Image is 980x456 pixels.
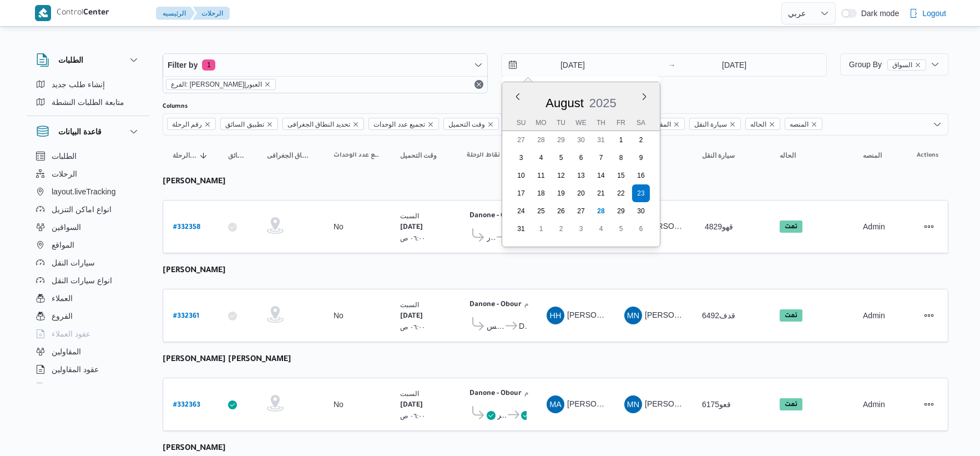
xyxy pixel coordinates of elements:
span: سيارة النقل [694,118,727,131]
div: day-3 [512,149,530,167]
small: ٠٧:٤٨ م [524,300,545,307]
button: وقت التحميل [396,147,451,164]
button: Remove الحاله from selection in this group [769,121,775,128]
span: قسم أول مدينة نصر [497,408,506,422]
span: تمت [780,398,802,410]
div: day-19 [552,184,570,202]
b: [DATE] [400,313,423,320]
span: layout.liveTracking [52,185,115,198]
div: Mahmood Ashraf Hassan Alaioah Mtbolai [547,395,564,413]
span: رقم الرحلة [167,118,216,130]
b: تمت [785,402,797,408]
span: وقت التحميل [400,151,437,160]
span: 4829قهو [705,222,733,231]
span: سيارة النقل [702,151,735,160]
iframe: chat widget [11,412,47,445]
span: انواع اماكن التنزيل [52,203,112,216]
span: تطبيق السائق [220,118,277,130]
button: سيارة النقل [698,147,764,164]
label: Columns [163,102,188,111]
button: Open list of options [933,120,942,129]
span: عقود العملاء [52,327,90,340]
button: الرحلات [193,7,230,20]
div: day-16 [632,167,650,184]
h3: قاعدة البيانات [58,125,102,138]
div: day-15 [612,167,630,184]
small: السبت [400,212,419,219]
button: عقود العملاء [32,325,145,343]
div: day-23 [632,184,650,202]
button: الطلبات [32,147,145,165]
div: day-1 [532,220,550,238]
button: المنصه [858,147,887,164]
span: السواقين [52,221,81,234]
span: المقاول [644,118,685,130]
span: نقاط الرحلة [467,151,500,160]
small: ٠٦:٠٠ ص [400,323,426,330]
b: # 332363 [173,402,200,409]
span: المنصه [863,151,882,160]
span: رقم الرحلة [172,118,202,131]
span: تجميع عدد الوحدات [373,118,425,131]
small: السبت [400,390,419,397]
h3: الطلبات [58,53,83,67]
span: Actions [917,151,938,160]
b: [PERSON_NAME] [163,178,226,187]
button: الرئيسيه [156,7,195,20]
b: # 332358 [173,224,200,232]
span: [PERSON_NAME] قلاده [645,310,726,319]
button: Logout [905,2,951,24]
button: رقم الرحلةSorted in descending order [168,147,213,164]
button: انواع سيارات النقل [32,272,145,289]
div: day-25 [532,202,550,220]
b: Center [83,9,109,18]
b: # 332361 [173,313,199,320]
span: HH [550,307,562,324]
div: day-28 [592,202,610,220]
b: تمت [785,224,797,230]
button: remove selected entity [915,62,921,68]
div: Sa [632,115,650,131]
span: تطبيق السائق [225,118,264,131]
a: #332358 [173,219,200,234]
span: Dark mode [857,9,899,18]
button: سيارات النقل [32,254,145,272]
div: day-29 [612,202,630,220]
button: Actions [920,395,938,413]
button: اجهزة التليفون [32,378,145,396]
button: الفروع [32,307,145,325]
span: قدف6492 [702,311,735,320]
div: الطلبات [27,76,149,116]
span: سيارات النقل [52,256,95,269]
button: Remove تجميع عدد الوحدات from selection in this group [427,121,434,128]
div: day-28 [532,131,550,149]
span: الحاله [745,118,780,130]
span: Admin [863,400,885,409]
button: Remove رقم الرحلة from selection in this group [204,121,211,128]
span: تطبيق السائق [228,151,247,160]
button: Remove وقت التحميل from selection in this group [487,121,494,128]
button: الطلبات [36,53,140,67]
span: Admin [863,222,885,231]
a: #332363 [173,397,200,412]
button: Remove تحديد النطاق الجغرافى from selection in this group [352,121,359,128]
div: No [334,310,343,320]
div: day-12 [552,167,570,184]
span: رقم الرحلة; Sorted in descending order [173,151,197,160]
span: إنشاء طلب جديد [52,78,105,91]
button: Group Byالسواقremove selected entity [840,53,948,76]
div: day-27 [572,202,590,220]
span: قعو6175 [702,400,731,409]
span: الفرع: [PERSON_NAME]|العبور [171,79,262,89]
div: day-13 [572,167,590,184]
div: day-24 [512,202,530,220]
span: المواقع [52,238,74,252]
b: Danone - Obour [469,301,522,309]
span: المنصه [785,118,822,130]
div: Mo [532,115,550,131]
div: day-18 [532,184,550,202]
button: تحديد النطاق الجغرافى [262,147,318,164]
span: المنصه [790,118,809,131]
span: العملاء [52,292,73,305]
button: Next month [640,92,649,101]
